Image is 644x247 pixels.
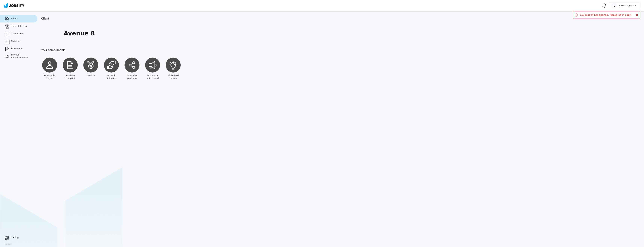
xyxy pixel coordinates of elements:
div: Be Humble, Be you [43,74,56,80]
h3: Your compliments [41,48,244,52]
div: Make bold moves [167,74,180,80]
img: ab4bad089aa723f57921c736e9817d99.png [4,3,24,8]
span: Documents [11,47,23,50]
button: L[PERSON_NAME] [609,2,640,9]
div: Act with integrity [105,74,118,80]
span: Surveys & Announcements [11,54,33,59]
div: Share what you know [125,74,139,80]
div: L [611,3,617,9]
span: Time off history [11,25,27,28]
span: Calendar [11,40,20,43]
div: Go all in [87,74,95,77]
span: Transactions [11,32,24,35]
div: Make your voice heard [146,74,159,80]
h1: Avenue 8 [64,30,95,37]
span: Settings [11,236,19,239]
span: [PERSON_NAME] [617,4,638,7]
label: Version: [5,243,12,245]
h3: Client [41,17,244,20]
span: You session has expired. Please log in again. [580,13,632,16]
div: Read the fine print [64,74,77,80]
span: Client [11,17,17,20]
